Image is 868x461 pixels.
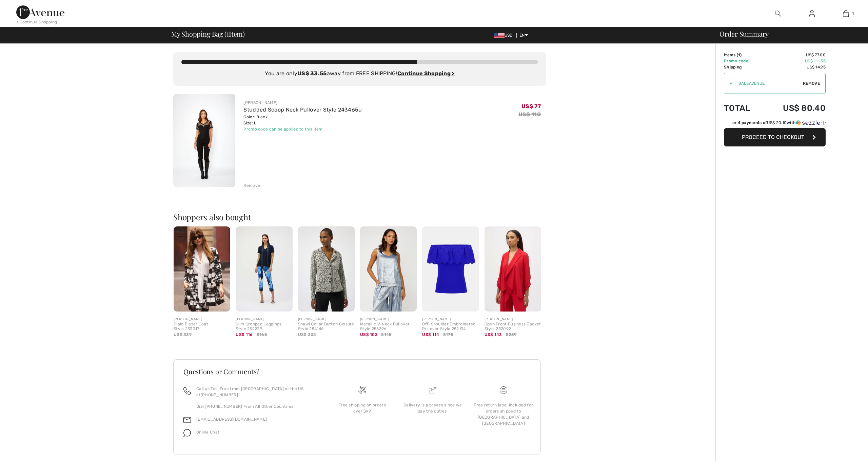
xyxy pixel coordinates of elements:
[297,70,327,77] strong: US$ 33.55
[243,126,362,132] div: Promo code can be applied to this item
[236,317,292,322] div: [PERSON_NAME]
[763,97,826,120] td: US$ 80.40
[422,226,479,312] img: Off-Shoulder Embroidered Pullover Style 252134
[236,226,292,312] img: Slim Cropped Leggings Style 252229
[494,33,515,38] span: USD
[724,97,763,120] td: Total
[500,386,507,394] img: Free shipping on orders over $99
[360,317,417,322] div: [PERSON_NAME]
[243,182,260,188] div: Remove
[443,332,453,338] span: $175
[518,111,541,118] s: US$ 110
[775,9,781,18] img: search the website
[803,80,820,86] span: Remove
[422,317,479,322] div: [PERSON_NAME]
[381,332,391,338] span: $145
[733,73,803,94] input: Promo code
[724,58,763,64] td: Promo code
[738,53,740,57] span: 1
[201,393,238,397] a: [PHONE_NUMBER]
[174,226,230,312] img: Plaid Blazer Coat Style 253017
[298,317,355,322] div: [PERSON_NAME]
[236,332,253,337] span: US$ 116
[724,64,763,70] td: Shipping
[243,100,362,106] div: [PERSON_NAME]
[360,226,417,312] img: Metallic V-Neck Pullover Style 256396
[852,11,854,17] span: 1
[474,402,533,426] div: Free return label included for orders shipped to [GEOGRAPHIC_DATA] and [GEOGRAPHIC_DATA]
[183,368,531,375] h3: Questions or Comments?
[724,120,826,128] div: or 4 payments ofUS$ 20.10withSezzle Click to learn more about Sezzle
[358,386,366,394] img: Free shipping on orders over $99
[843,9,849,18] img: My Bag
[763,64,826,70] td: US$ 14.95
[174,317,230,322] div: [PERSON_NAME]
[763,58,826,64] td: US$ -11.55
[485,226,541,312] img: Open Front Business Jacket Style 252092
[360,322,417,332] div: Metallic V-Neck Pullover Style 256396
[521,103,541,109] span: US$ 77
[173,213,546,221] h2: Shoppers also bought
[732,120,826,126] div: or 4 payments of with
[196,430,219,435] span: Online Chat
[183,416,191,424] img: email
[494,33,505,38] img: US Dollar
[183,429,191,437] img: chat
[196,403,319,409] p: Dial [PHONE_NUMBER] From All Other Countries
[403,402,462,414] div: Delivery is a breeze since we pay the duties!
[196,386,319,398] p: Call us Toll-Free from [GEOGRAPHIC_DATA] or the US at
[332,402,392,414] div: Free shipping on orders over $99
[422,332,439,337] span: US$ 114
[711,31,864,37] div: Order Summary
[196,417,267,422] a: [EMAIL_ADDRESS][DOMAIN_NAME]
[298,332,316,337] span: US$ 305
[742,134,804,140] span: Proceed to Checkout
[181,69,538,78] div: You are only away from FREE SHIPPING!
[236,322,292,332] div: Slim Cropped Leggings Style 252229
[171,31,245,37] span: My Shopping Bag ( Item)
[422,322,479,332] div: Off-Shoulder Embroidered Pullover Style 252134
[796,120,820,126] img: Sezzle
[174,322,230,332] div: Plaid Blazer Coat Style 253017
[485,317,541,322] div: [PERSON_NAME]
[519,33,528,38] span: EN
[767,120,787,125] span: US$ 20.10
[506,332,516,338] span: $239
[298,322,355,332] div: Shawl Collar Button Closure Style 254146
[485,322,541,332] div: Open Front Business Jacket Style 252092
[298,226,355,312] img: Shawl Collar Button Closure Style 254146
[243,114,362,126] div: Color: Black Size: L
[809,9,815,18] img: My Info
[724,80,733,86] div: ✔
[429,386,436,394] img: Delivery is a breeze since we pay the duties!
[360,332,377,337] span: US$ 102
[257,332,267,338] span: $165
[174,332,192,337] span: US$ 339
[16,19,57,25] div: < Continue Shopping
[243,106,362,113] a: Studded Scoop Neck Pullover Style 243465u
[183,387,191,395] img: call
[485,332,502,337] span: US$ 143
[397,70,455,77] a: Continue Shopping >
[16,5,64,19] img: 1ère Avenue
[724,52,763,58] td: Items ( )
[724,128,826,146] button: Proceed to Checkout
[173,94,235,187] img: Studded Scoop Neck Pullover Style 243465u
[804,9,820,18] a: Sign In
[226,29,229,38] span: 1
[763,52,826,58] td: US$ 77.00
[829,9,862,18] a: 1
